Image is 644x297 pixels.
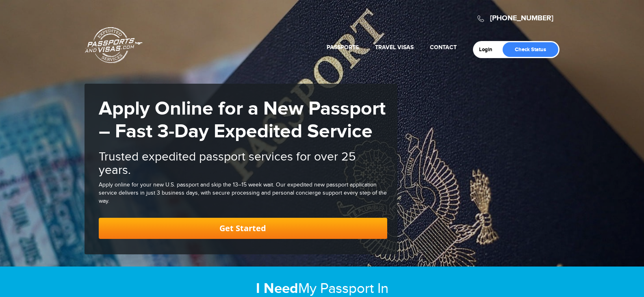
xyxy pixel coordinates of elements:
a: [PHONE_NUMBER] [490,14,553,23]
a: Passports & [DOMAIN_NAME] [85,27,143,63]
a: Travel Visas [375,44,414,51]
a: Passports [327,44,359,51]
a: Check Status [503,42,558,57]
a: Login [479,46,498,53]
a: Contact [430,44,457,51]
span: Passport In [320,280,388,297]
div: Apply online for your new U.S. passport and skip the 13–15 week wait. Our expedited new passport ... [99,181,387,206]
a: Get Started [99,218,387,239]
strong: Apply Online for a New Passport – Fast 3-Day Expedited Service [99,97,386,143]
h2: Trusted expedited passport services for over 25 years. [99,150,387,177]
